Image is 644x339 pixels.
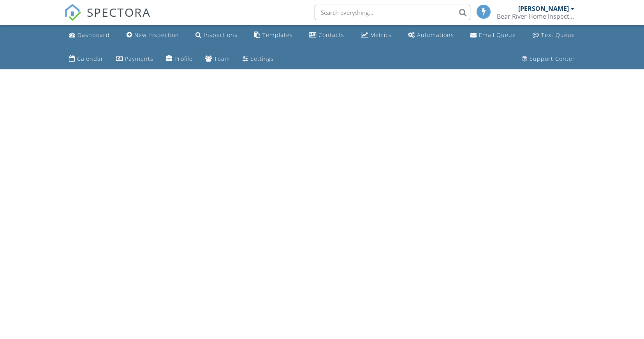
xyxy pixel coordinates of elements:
[174,55,193,62] div: Profile
[262,31,293,39] div: Templates
[370,31,392,39] div: Metrics
[64,4,81,21] img: The Best Home Inspection Software - Spectora
[134,31,179,39] div: New Inspection
[64,11,151,27] a: SPECTORA
[202,52,233,66] a: Team
[192,28,241,42] a: Inspections
[405,28,457,42] a: Automations (Basic)
[358,28,395,42] a: Metrics
[77,55,104,62] div: Calendar
[125,55,153,62] div: Payments
[417,31,454,39] div: Automations
[250,55,274,62] div: Settings
[315,5,470,20] input: Search everything...
[318,31,344,39] div: Contacts
[239,52,277,66] a: Settings
[530,55,575,62] div: Support Center
[123,28,182,42] a: New Inspection
[77,31,110,39] div: Dashboard
[479,31,516,39] div: Email Queue
[497,12,575,20] div: Bear River Home Inspections
[530,28,578,42] a: Text Queue
[113,52,157,66] a: Payments
[251,28,296,42] a: Templates
[204,31,238,39] div: Inspections
[518,5,569,12] div: [PERSON_NAME]
[467,28,519,42] a: Email Queue
[87,4,151,20] span: SPECTORA
[541,31,575,39] div: Text Queue
[306,28,347,42] a: Contacts
[163,52,196,66] a: Company Profile
[519,52,578,66] a: Support Center
[66,28,113,42] a: Dashboard
[66,52,107,66] a: Calendar
[214,55,230,62] div: Team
